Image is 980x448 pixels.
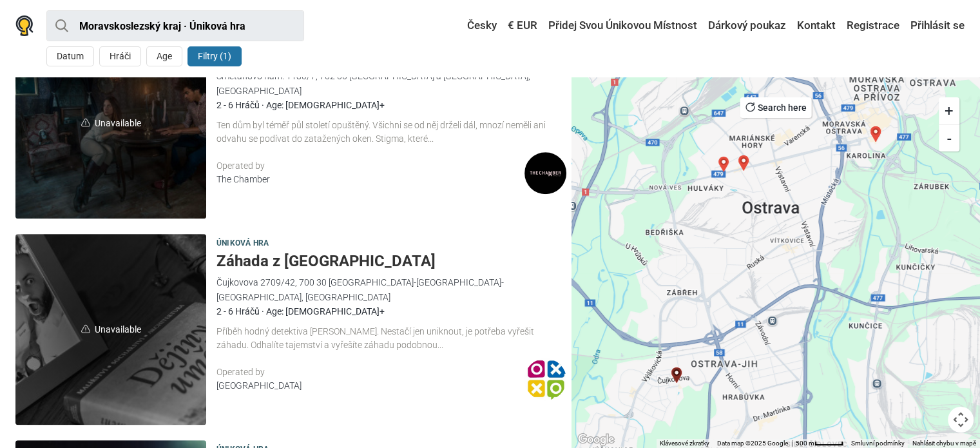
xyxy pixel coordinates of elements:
[868,126,883,142] div: Mysterious Office
[216,237,269,251] span: Úniková hra
[545,14,700,37] a: Přidej Svou Únikovou Místnost
[15,28,206,219] a: unavailableUnavailable Dům Duchů
[736,155,751,171] div: Nulová Šance
[15,234,206,425] a: unavailableUnavailable Záhada z Louvru
[660,439,709,448] button: Klávesové zkratky
[792,439,847,448] button: Měřítko mapy: 41 px = 500 m
[524,358,566,400] img: Duel Park
[216,98,566,112] div: 2 - 6 Hráčů · Age: [DEMOGRAPHIC_DATA]+
[81,118,90,127] img: unavailable
[216,159,524,173] div: Operated by
[46,46,94,66] button: Datum
[216,252,566,271] h5: Záhada z [GEOGRAPHIC_DATA]
[15,28,206,219] span: Unavailable
[843,14,903,37] a: Registrace
[81,324,90,333] img: unavailable
[216,173,524,186] div: The Chamber
[912,440,976,447] a: Nahlásit chybu v mapě
[907,14,965,37] a: Přihlásit se
[939,97,959,124] button: +
[187,46,242,66] button: Filtry (1)
[458,21,467,30] img: Česky
[716,157,731,172] div: Dědečkova Místnost
[216,275,566,304] div: Čujkovova 2709/42, 700 30 [GEOGRAPHIC_DATA]-[GEOGRAPHIC_DATA]-[GEOGRAPHIC_DATA], [GEOGRAPHIC_DATA]
[705,14,789,37] a: Dárkový poukaz
[99,46,141,66] button: Hráči
[740,97,812,118] button: Search here
[46,10,304,41] input: try “London”
[146,46,182,66] button: Age
[504,14,541,37] a: € EUR
[15,15,34,36] img: Nowescape logo
[216,304,566,318] div: 2 - 6 Hráčů · Age: [DEMOGRAPHIC_DATA]+
[216,325,566,352] div: Příběh hodný detektiva [PERSON_NAME]. Nestačí jen uniknout, je potřeba vyřešit záhadu. Odhalíte t...
[216,379,524,393] div: [GEOGRAPHIC_DATA]
[455,14,500,37] a: Česky
[575,431,617,448] img: Google
[524,152,566,194] img: The Chamber
[851,440,905,447] a: Smluvní podmínky (otevře se na nové kartě)
[216,119,566,146] div: Ten dům byl téměř půl století opuštěný. Všichni se od něj drželi dál, mnozí neměli ani odvahu se ...
[669,367,684,383] div: Záhada z Louvru
[794,14,839,37] a: Kontakt
[216,365,524,379] div: Operated by
[216,69,566,98] div: Smetanovo nám. 1180/7, 702 00 [GEOGRAPHIC_DATA] a [GEOGRAPHIC_DATA], [GEOGRAPHIC_DATA]
[796,440,814,447] span: 500 m
[717,440,788,447] span: Data map ©2025 Google
[575,431,617,448] a: Otevřít tuto oblast v Mapách Google (otevře nové okno)
[15,234,206,425] span: Unavailable
[948,407,974,433] button: Ovládání kamery na mapě
[939,124,959,151] button: -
